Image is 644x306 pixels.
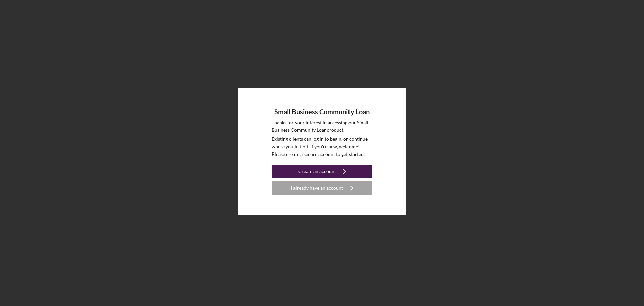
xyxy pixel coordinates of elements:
[272,165,372,180] a: Create an account
[298,165,336,178] div: Create an account
[274,108,370,116] h4: Small Business Community Loan
[272,119,372,134] p: Thanks for your interest in accessing our Small Business Community Loan product.
[291,181,343,195] div: I already have an account
[272,135,372,158] p: Existing clients can log in to begin, or continue where you left off. If you're new, welcome! Ple...
[272,165,372,178] button: Create an account
[272,181,372,195] button: I already have an account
